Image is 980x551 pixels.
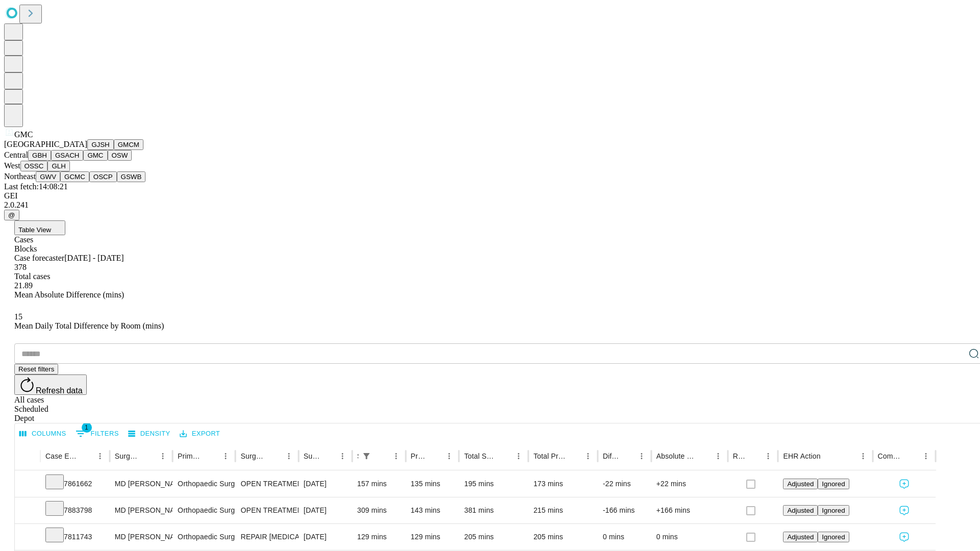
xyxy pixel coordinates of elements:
button: GJSH [87,139,114,150]
span: Refresh data [36,386,83,395]
div: Case Epic Id [45,452,78,460]
div: REPAIR [MEDICAL_DATA] [MEDICAL_DATA] [MEDICAL_DATA] [240,524,293,550]
div: 129 mins [357,524,401,550]
div: Total Scheduled Duration [464,452,496,460]
button: Sort [697,449,711,463]
button: Menu [634,449,649,463]
span: Reset filters [18,365,54,373]
div: [DATE] [304,497,347,523]
div: Resolved in EHR [733,452,746,460]
button: Sort [822,449,836,463]
button: Show filters [73,425,121,442]
div: Surgery Date [304,452,320,460]
button: GLH [47,161,69,171]
div: 309 mins [357,497,401,523]
button: Sort [375,449,389,463]
span: Ignored [822,507,845,514]
button: GWV [36,171,60,182]
button: GCMC [60,171,89,182]
button: Menu [761,449,775,463]
button: GBH [28,150,51,161]
div: 129 mins [411,524,454,550]
div: -166 mins [603,497,646,523]
button: Sort [79,449,93,463]
button: Expand [20,529,35,546]
div: EHR Action [783,452,820,460]
button: Reset filters [14,364,58,374]
button: Ignored [818,532,849,542]
button: Export [177,426,223,442]
div: Total Predicted Duration [533,452,566,460]
div: Orthopaedic Surgery [178,471,230,497]
div: Absolute Difference [656,452,696,460]
button: Menu [282,449,296,463]
div: +22 mins [656,471,723,497]
div: 173 mins [533,471,593,497]
button: GMCM [114,139,143,150]
span: 378 [14,263,27,271]
button: Menu [711,449,725,463]
div: 135 mins [411,471,454,497]
span: Table View [18,226,51,234]
button: GSACH [51,150,83,161]
button: Menu [581,449,595,463]
div: Orthopaedic Surgery [178,524,230,550]
div: 7883798 [45,497,105,523]
div: 0 mins [603,524,646,550]
button: Ignored [818,505,849,516]
button: Menu [389,449,403,463]
div: Orthopaedic Surgery [178,497,230,523]
button: Sort [267,449,282,463]
button: Refresh data [14,374,87,395]
span: GMC [14,130,33,139]
button: Menu [511,449,526,463]
div: OPEN TREATMENT [MEDICAL_DATA] INTERMEDULLARY ROD [240,497,293,523]
div: 7811743 [45,524,105,550]
span: Adjusted [787,507,814,514]
div: 215 mins [533,497,593,523]
button: Sort [497,449,511,463]
button: Show filters [359,449,374,463]
button: OSSC [20,161,48,171]
div: Primary Service [178,452,203,460]
button: Density [126,426,173,442]
button: Menu [156,449,170,463]
div: 205 mins [533,524,593,550]
div: Surgeon Name [115,452,140,460]
button: GMC [83,150,107,161]
button: Sort [204,449,218,463]
button: Menu [93,449,107,463]
div: 143 mins [411,497,454,523]
div: Comments [878,452,903,460]
span: 1 [82,422,92,433]
button: Sort [321,449,335,463]
div: MD [PERSON_NAME] [PERSON_NAME] [115,471,167,497]
span: 15 [14,312,22,321]
span: @ [8,211,15,219]
span: Northeast [4,172,36,181]
span: Mean Absolute Difference (mins) [14,290,124,299]
button: Adjusted [783,479,818,489]
div: Surgery Name [240,452,266,460]
button: Adjusted [783,505,818,516]
div: MD [PERSON_NAME] [PERSON_NAME] [115,524,167,550]
div: 195 mins [464,471,523,497]
span: Adjusted [787,533,814,541]
span: Total cases [14,272,50,281]
button: Menu [919,449,933,463]
div: Difference [603,452,619,460]
div: [DATE] [304,524,347,550]
div: 157 mins [357,471,401,497]
button: Expand [20,502,35,520]
span: [GEOGRAPHIC_DATA] [4,140,87,148]
div: -22 mins [603,471,646,497]
button: Ignored [818,479,849,489]
div: GEI [4,191,976,201]
button: Sort [141,449,156,463]
div: 0 mins [656,524,723,550]
div: OPEN TREATMENT PROXIMAL [MEDICAL_DATA] BICONDYLAR [240,471,293,497]
span: [DATE] - [DATE] [64,254,124,262]
button: Adjusted [783,532,818,542]
div: +166 mins [656,497,723,523]
span: Mean Daily Total Difference by Room (mins) [14,321,164,330]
